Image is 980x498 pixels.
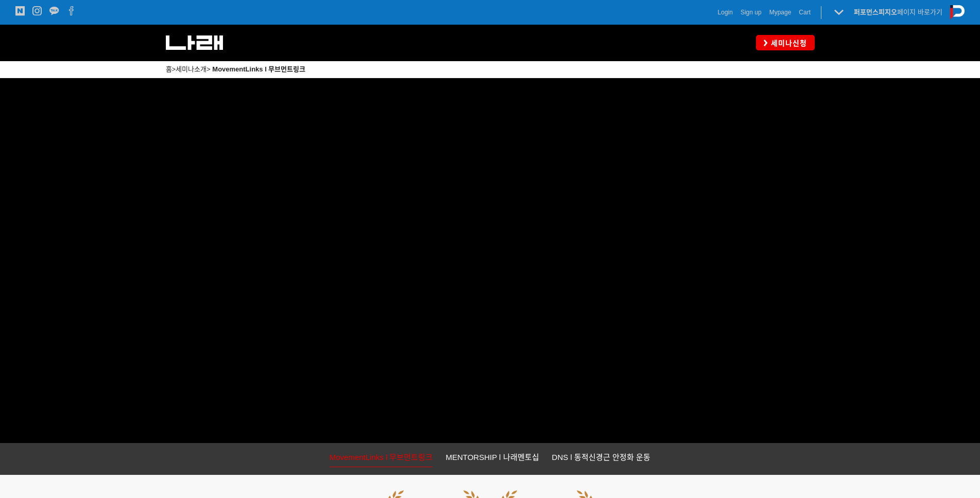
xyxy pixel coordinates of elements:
[769,7,792,17] a: Mypage
[768,38,807,48] span: 세미나신청
[799,7,811,17] a: Cart
[445,451,539,467] a: MENTORSHIP l 나래멘토십
[166,64,815,75] p: > >
[212,65,305,73] a: MovementLinks l 무브먼트링크
[741,7,762,17] a: Sign up
[445,453,539,462] span: MENTORSHIP l 나래멘토십
[166,65,172,73] a: 홈
[854,8,942,16] a: 퍼포먼스피지오페이지 바로가기
[756,35,815,50] a: 세미나신청
[330,453,433,462] span: MovementLinks l 무브먼트링크
[176,65,207,73] a: 세미나소개
[718,7,733,17] a: Login
[854,8,897,16] strong: 퍼포먼스피지오
[552,453,651,462] span: DNS l 동적신경근 안정화 운동
[330,451,433,467] a: MovementLinks l 무브먼트링크
[552,451,651,467] a: DNS l 동적신경근 안정화 운동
